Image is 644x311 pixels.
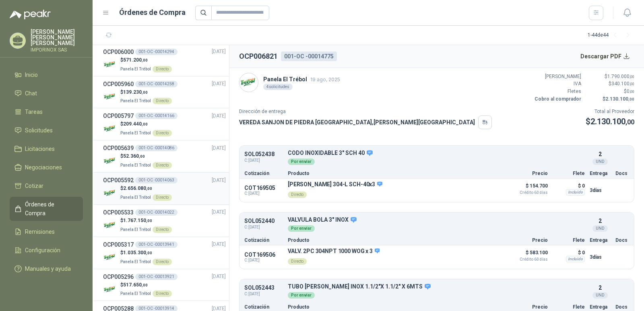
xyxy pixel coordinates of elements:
[103,176,134,185] h3: OCP005592
[25,246,60,255] span: Configuración
[142,122,148,126] span: ,00
[288,181,382,188] p: [PERSON_NAME] 304-L SCH-40x3
[103,218,117,232] img: Company Logo
[103,282,117,296] img: Company Logo
[239,118,475,127] p: VEREDA SANJON DE PIEDRA [GEOGRAPHIC_DATA] , [PERSON_NAME][GEOGRAPHIC_DATA]
[212,112,226,120] span: [DATE]
[103,208,226,233] a: OCP005533001-OC -00014022[DATE] Company Logo$1.767.150,00Panela El TrébolDirecto
[590,238,611,243] p: Entrega
[508,257,548,262] span: Crédito 60 días
[288,292,315,299] div: Por enviar
[103,144,226,169] a: OCP005639001-OC -00014086[DATE] Company Logo$52.360,00Panela El TrébolDirecto
[508,171,548,176] p: Precio
[103,240,134,249] h3: OCP005317
[120,291,151,296] span: Panela El Trébol
[630,74,634,79] span: ,00
[590,305,611,309] p: Entrega
[630,82,634,86] span: ,00
[103,89,117,103] img: Company Logo
[288,305,503,309] p: Producto
[135,274,178,280] div: 001-OC -00013921
[239,51,278,62] h2: OCP006821
[103,250,117,264] img: Company Logo
[10,160,83,175] a: Negociaciones
[212,177,226,184] span: [DATE]
[288,283,585,290] p: TUBO [PERSON_NAME] INOX 1.1/2"X 1.1/2" X 6MTS
[615,171,629,176] p: Docs
[123,282,148,288] span: 517.650
[566,189,585,196] div: Incluido
[25,163,62,172] span: Negociaciones
[288,171,503,176] p: Producto
[120,120,172,128] p: $
[10,141,83,157] a: Licitaciones
[244,157,283,164] span: C: [DATE]
[533,95,581,103] p: Cobro al comprador
[244,238,283,243] p: Cotización
[590,252,611,262] p: 3 días
[586,115,634,128] p: $
[103,58,117,72] img: Company Logo
[607,74,634,79] span: 1.790.000
[153,98,172,104] div: Directo
[590,117,634,126] span: 2.130.100
[135,241,178,248] div: 001-OC -00013941
[576,48,635,64] button: Descargar PDF
[605,96,634,102] span: 2.130.100
[103,47,226,73] a: OCP006000001-OC -00014294[DATE] Company Logo$571.200,00Panela El TrébolDirecto
[153,227,172,233] div: Directo
[135,49,178,55] div: 001-OC -00014294
[566,256,585,262] div: Incluido
[244,191,283,196] span: C: [DATE]
[244,305,283,309] p: Cotización
[244,291,283,297] span: C: [DATE]
[135,177,178,183] div: 001-OC -00014063
[288,238,503,243] p: Producto
[586,73,634,80] p: $
[628,97,634,101] span: ,00
[590,171,611,176] p: Entrega
[103,144,134,152] h3: OCP005639
[10,10,51,19] img: Logo peakr
[553,238,585,243] p: Flete
[25,200,75,218] span: Órdenes de Compra
[592,159,608,165] div: UND
[153,259,172,265] div: Directo
[288,216,585,224] p: VALVULA BOLA 3" INOX
[288,150,585,157] p: CODO INOXIDABLE 3" SCH 40
[288,225,315,232] div: Por enviar
[103,80,134,89] h3: OCP005960
[123,153,145,159] span: 52.360
[263,84,293,90] div: 4 solicitudes
[625,118,634,126] span: ,00
[120,67,151,71] span: Panela El Trébol
[212,48,226,56] span: [DATE]
[615,305,629,309] p: Docs
[10,178,83,194] a: Cotizar
[120,185,172,192] p: $
[25,227,55,236] span: Remisiones
[288,192,307,198] div: Directo
[120,89,172,96] p: $
[120,152,172,160] p: $
[123,185,152,191] span: 2.656.080
[103,272,226,298] a: OCP005296001-OC -00013921[DATE] Company Logo$517.650,00Panela El TrébolDirecto
[553,248,585,257] p: $ 0
[120,249,172,257] p: $
[212,273,226,280] span: [DATE]
[103,154,117,168] img: Company Logo
[10,104,83,119] a: Tareas
[123,89,148,95] span: 139.230
[288,258,307,265] div: Directo
[244,185,283,191] p: COT169505
[25,126,53,135] span: Solicitudes
[153,162,172,169] div: Directo
[120,217,172,224] p: $
[244,151,283,157] p: SOL052438
[10,243,83,258] a: Configuración
[553,181,585,191] p: $ 0
[135,145,178,151] div: 001-OC -00014086
[553,305,585,309] p: Flete
[139,154,145,159] span: ,00
[508,181,548,195] p: $ 154.700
